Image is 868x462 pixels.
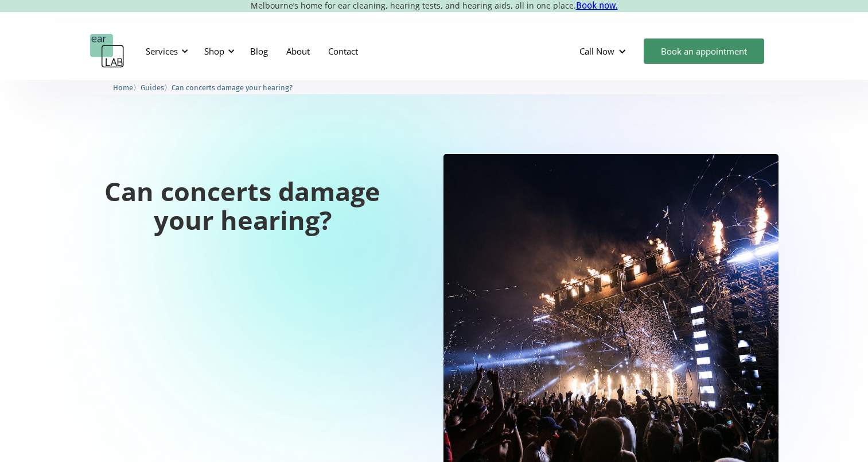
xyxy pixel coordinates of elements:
[141,83,164,92] span: Guides
[141,82,172,94] li: 〉
[570,34,638,68] div: Call Now
[172,83,293,92] span: Can concerts damage your hearing?
[241,34,277,68] a: Blog
[146,45,178,57] div: Services
[113,82,133,93] a: Home
[644,38,764,64] a: Book an appointment
[204,45,224,57] div: Shop
[277,34,319,68] a: About
[141,82,164,93] a: Guides
[319,34,367,68] a: Contact
[113,82,141,94] li: 〉
[90,177,395,234] h1: Can concerts damage your hearing?
[113,83,133,92] span: Home
[579,45,614,57] div: Call Now
[90,34,124,68] a: home
[139,34,192,68] div: Services
[172,82,293,93] a: Can concerts damage your hearing?
[197,34,238,68] div: Shop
